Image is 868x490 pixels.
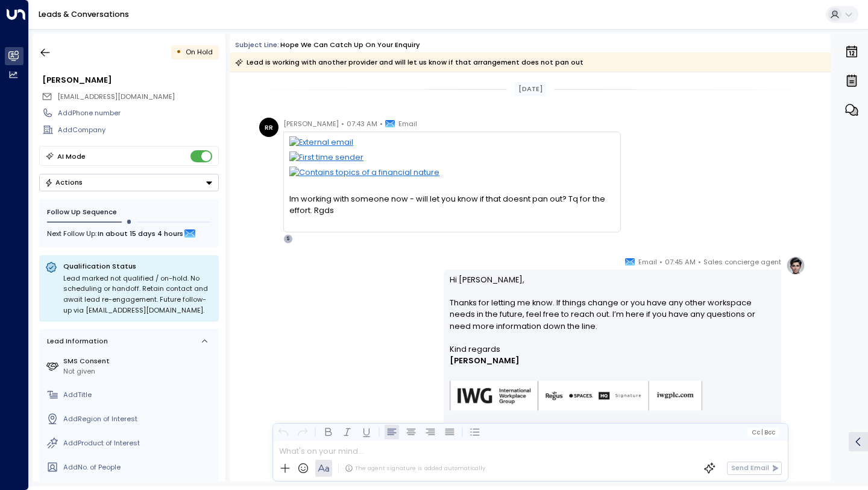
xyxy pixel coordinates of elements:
div: Lead Information [43,336,108,346]
img: AIorK4zU2Kz5WUNqa9ifSKC9jFH1hjwenjvh85X70KBOPduETvkeZu4OqG8oPuqbwvp3xfXcMQJCRtwYb-SG [450,381,703,412]
span: rameshrajaratnam@gmail.com [57,92,175,102]
span: Email [398,118,417,130]
span: Cc Bcc [752,429,775,436]
img: profile-logo.png [786,256,805,275]
button: Actions [39,174,219,191]
span: [EMAIL_ADDRESS][DOMAIN_NAME] [57,92,175,101]
span: • [341,118,344,130]
img: First time sender [289,151,614,167]
button: Undo [276,425,291,439]
span: [PERSON_NAME] [450,355,520,366]
div: Next Follow Up: [47,227,211,240]
div: Follow Up Sequence [47,207,211,217]
span: 07:45 AM [665,256,696,268]
span: Subject Line: [235,40,279,49]
span: • [380,118,383,130]
button: Cc|Bcc [747,428,779,437]
div: The agent signature is added automatically [345,464,485,472]
div: [PERSON_NAME] [42,74,218,86]
span: • [659,256,662,268]
div: AddPhone number [58,108,218,118]
div: Button group with a nested menu [39,174,219,191]
span: In about 15 days 4 hours [98,227,183,240]
div: AI Mode [57,150,86,162]
img: External email [289,136,614,151]
div: Im working with someone now - will let you know if that doesnt pan out? Tq for the effort. Rgds [289,193,614,216]
div: AddNo. of People [63,462,215,472]
span: Kind regards [450,343,500,355]
span: [PERSON_NAME] [283,118,339,130]
div: • [176,43,181,61]
span: 07:43 AM [347,118,377,130]
span: On Hold [186,47,213,57]
span: • [698,256,701,268]
div: [DATE] [514,82,547,96]
span: Sales concierge agent [703,256,781,268]
p: Qualification Status [63,261,213,271]
div: S [283,234,293,244]
div: Hope we can catch up on your enquiry [280,40,420,50]
div: AddCompany [58,125,218,135]
img: Contains topics of a financial nature [289,167,614,182]
div: Lead marked not qualified / on-hold. No scheduling or handoff. Retain contact and await lead re-e... [63,273,213,316]
span: Email [638,256,657,268]
label: SMS Consent [63,356,215,366]
span: | [761,429,763,436]
div: RR [259,118,278,137]
p: Hi [PERSON_NAME], Thanks for letting me know. If things change or you have any other workspace ne... [450,274,776,343]
a: Leads & Conversations [39,9,129,19]
div: Signature [450,343,776,426]
div: Lead is working with another provider and will let us know if that arrangement does not pan out [235,56,583,68]
button: Redo [295,425,310,439]
div: AddTitle [63,390,215,400]
div: AddProduct of Interest [63,438,215,448]
div: AddRegion of Interest [63,414,215,424]
div: Actions [45,178,83,186]
div: Not given [63,366,215,377]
